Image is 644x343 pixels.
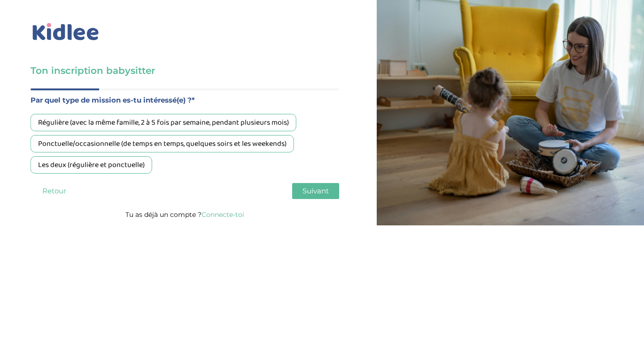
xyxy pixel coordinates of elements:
[202,210,244,219] a: Connecte-toi
[31,135,294,152] div: Ponctuelle/occasionnelle (de temps en temps, quelques soirs et les weekends)
[31,156,152,174] div: Les deux (régulière et ponctuelle)
[31,208,339,221] p: Tu as déjà un compte ?
[31,94,339,106] label: Par quel type de mission es-tu intéressé(e) ?*
[31,183,78,199] button: Retour
[31,21,101,43] img: logo_kidlee_bleu
[292,183,339,199] button: Suivant
[31,64,339,77] h3: Ton inscription babysitter
[303,186,329,195] span: Suivant
[31,114,296,131] div: Régulière (avec la même famille, 2 à 5 fois par semaine, pendant plusieurs mois)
